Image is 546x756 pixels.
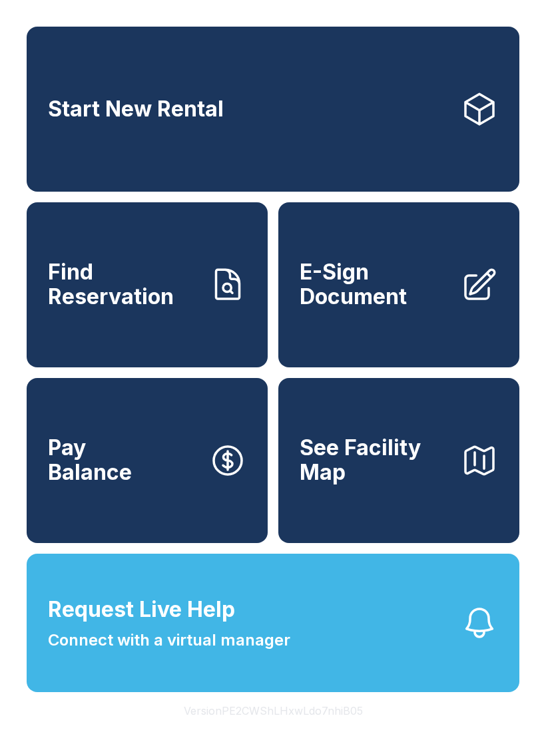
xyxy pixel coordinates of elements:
span: Connect with a virtual manager [48,628,290,652]
span: E-Sign Document [300,260,450,309]
a: Find Reservation [27,202,268,367]
span: Request Live Help [48,594,235,626]
a: E-Sign Document [278,202,519,367]
span: Pay Balance [48,436,132,484]
span: Start New Rental [48,97,224,122]
button: VersionPE2CWShLHxwLdo7nhiB05 [173,692,374,729]
span: See Facility Map [300,436,450,484]
button: See Facility Map [278,378,519,543]
button: Request Live HelpConnect with a virtual manager [27,554,519,692]
a: Start New Rental [27,27,519,192]
a: PayBalance [27,378,268,543]
span: Find Reservation [48,260,198,309]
